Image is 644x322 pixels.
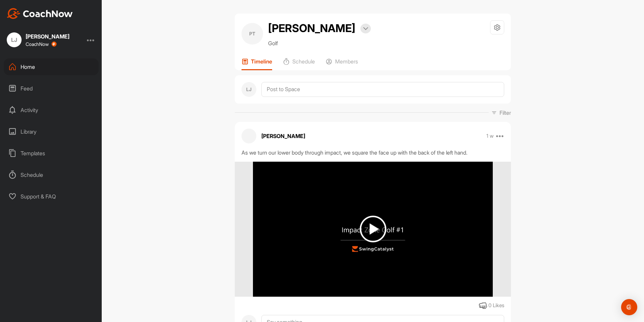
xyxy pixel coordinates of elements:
img: arrow-down [363,27,368,30]
div: Home [4,58,99,75]
div: Activity [4,102,99,118]
div: As we turn our lower body through impact, we square the face up with the back of the left hand. [241,149,504,157]
div: PT [241,23,263,45]
div: Templates [4,145,99,162]
div: LJ [241,82,256,97]
p: 1 w [486,133,494,139]
p: [PERSON_NAME] [261,132,305,140]
p: Filter [500,109,511,117]
h2: [PERSON_NAME] [268,20,355,36]
p: Golf [268,39,371,47]
div: Library [4,123,99,140]
img: play [360,216,386,242]
img: CoachNow [7,8,73,19]
div: LJ [7,32,22,47]
p: Members [335,58,358,65]
div: 0 Likes [488,302,504,310]
div: Support & FAQ [4,188,99,205]
div: Open Intercom Messenger [621,299,637,315]
img: media [253,162,492,297]
div: Schedule [4,166,99,183]
div: CoachNow [26,42,57,47]
p: Timeline [251,58,272,65]
div: Feed [4,80,99,97]
div: [PERSON_NAME] [26,34,69,39]
p: Schedule [292,58,315,65]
